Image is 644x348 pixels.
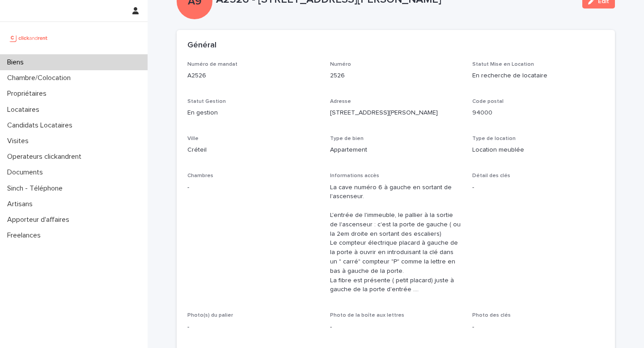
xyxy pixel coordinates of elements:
[330,183,462,295] p: La cave numéro 6 à gauche en sortant de l'ascenseur. L'entrée de l'immeuble, le pallier à la sort...
[187,71,319,81] p: A2526
[4,153,89,161] p: Operateurs clickandrent
[187,323,319,332] p: -
[330,145,462,155] p: Appartement
[4,231,48,240] p: Freelances
[4,58,31,67] p: Biens
[187,41,216,51] h2: Général
[187,145,319,155] p: Créteil
[4,137,36,145] p: Visites
[7,29,51,47] img: UCB0brd3T0yccxBKYDjQ
[187,62,237,67] span: Numéro de mandat
[472,173,510,178] span: Détail des clés
[4,89,54,98] p: Propriétaires
[330,323,462,332] p: -
[187,173,213,178] span: Chambres
[472,99,504,104] span: Code postal
[4,184,70,193] p: Sinch - Téléphone
[187,183,319,192] p: -
[330,313,404,318] span: Photo de la boîte aux lettres
[472,323,604,332] p: -
[330,99,351,104] span: Adresse
[4,168,50,177] p: Documents
[4,121,80,130] p: Candidats Locataires
[330,62,351,67] span: Numéro
[4,74,78,82] p: Chambre/Colocation
[472,108,604,118] p: 94000
[4,106,47,114] p: Locataires
[472,62,534,67] span: Statut Mise en Location
[330,173,379,178] span: Informations accès
[330,71,462,81] p: 2526
[4,216,76,224] p: Apporteur d'affaires
[472,71,604,81] p: En recherche de locataire
[4,200,40,208] p: Artisans
[187,136,199,141] span: Ville
[330,108,462,118] p: [STREET_ADDRESS][PERSON_NAME]
[187,108,319,118] p: En gestion
[187,99,226,104] span: Statut Gestion
[472,313,511,318] span: Photo des clés
[472,183,604,192] p: -
[472,136,516,141] span: Type de location
[330,136,364,141] span: Type de bien
[187,313,233,318] span: Photo(s) du palier
[472,145,604,155] p: Location meublée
